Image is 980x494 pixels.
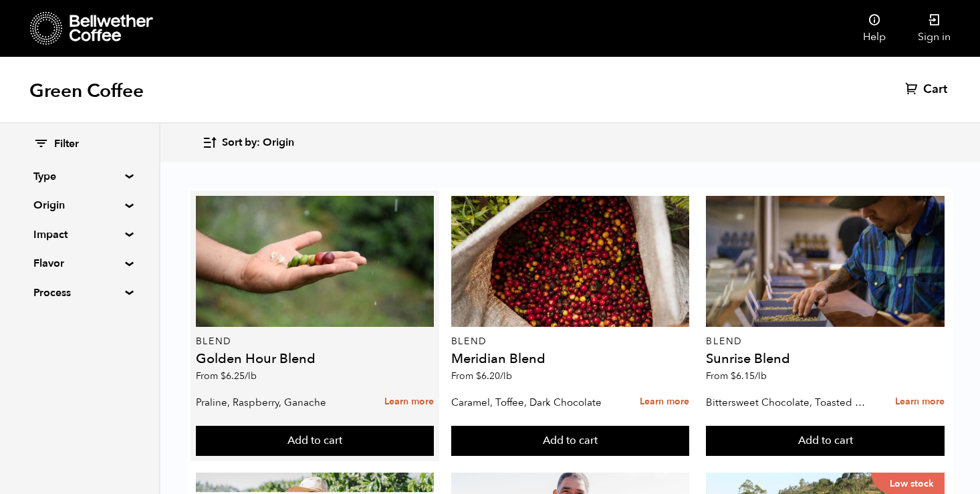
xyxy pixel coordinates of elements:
span: /lb [500,370,512,382]
span: Filter [54,137,79,152]
p: Praline, Raspberry, Ganache [196,392,358,412]
span: $ [476,370,481,382]
span: /lb [755,370,767,382]
button: Add to cart [451,426,690,457]
span: Sort by: Origin [222,136,294,150]
bdi: 6.20 [476,370,512,382]
p: Blend [451,337,690,346]
summary: Impact [33,227,126,243]
p: Caramel, Toffee, Dark Chocolate [451,392,614,412]
p: Blend [706,337,945,346]
p: Low stock [871,473,945,494]
span: $ [221,370,226,382]
a: Learn more [640,388,689,416]
span: Cart [923,82,947,98]
summary: Process [33,285,126,301]
button: Add to cart [196,426,435,457]
button: Add to cart [706,426,945,457]
h4: Sunrise Blend [706,352,945,366]
a: Learn more [384,388,434,416]
span: /lb [245,370,257,382]
h4: Meridian Blend [451,352,690,366]
button: Sort by: Origin [202,127,294,158]
span: From [196,370,257,382]
bdi: 6.15 [731,370,767,382]
h1: Green Coffee [29,79,144,103]
bdi: 6.25 [221,370,257,382]
summary: Origin [33,197,126,213]
summary: Type [33,168,126,184]
span: From [706,370,767,382]
span: $ [731,370,736,382]
p: Bittersweet Chocolate, Toasted Marshmallow, Candied Orange, Praline [706,392,868,412]
a: Cart [905,82,951,98]
a: Learn more [895,388,945,416]
span: From [451,370,512,382]
p: Blend [196,337,435,346]
h4: Golden Hour Blend [196,352,435,366]
summary: Flavor [33,255,126,271]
